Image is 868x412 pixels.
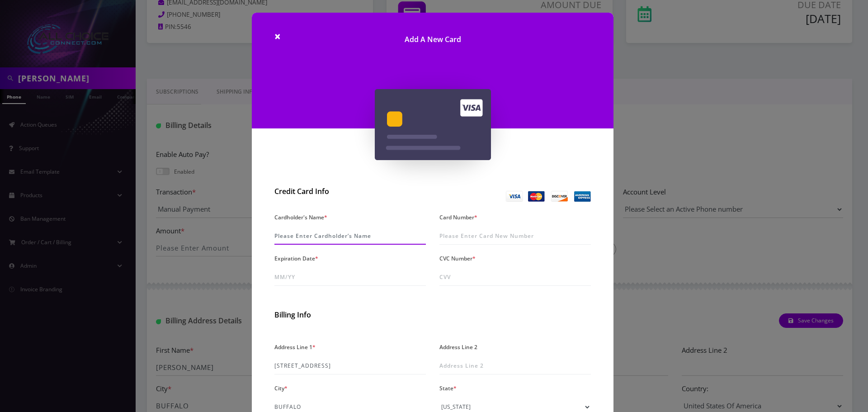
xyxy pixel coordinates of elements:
[274,211,327,224] label: Cardholder's Name
[274,31,281,42] button: Close
[439,252,476,265] label: CVC Number
[274,382,288,395] label: City
[506,191,591,202] img: Credit Card Info
[274,269,426,286] input: MM/YY
[274,187,426,196] h2: Credit Card Info
[274,357,426,374] input: Address Line 1
[439,382,457,395] label: State
[439,211,477,224] label: Card Number
[439,341,477,354] label: Address Line 2
[274,252,318,265] label: Expiration Date
[274,28,281,43] span: ×
[439,227,591,245] input: Please Enter Card New Number
[274,341,316,354] label: Address Line 1
[439,269,591,286] input: CVV
[274,227,426,245] input: Please Enter Cardholder’s Name
[375,89,491,160] img: Add A New Card
[274,311,591,319] h2: Billing Info
[439,357,591,374] input: Address Line 2
[252,13,613,57] h1: Add A New Card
